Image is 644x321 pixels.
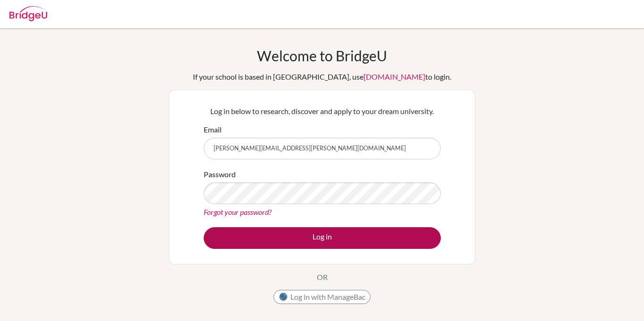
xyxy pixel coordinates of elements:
p: Log in below to research, discover and apply to your dream university. [204,106,441,117]
div: If your school is based in [GEOGRAPHIC_DATA], use to login. [193,71,451,82]
label: Email [204,124,222,135]
img: Bridge-U [9,6,47,21]
button: Log in [204,227,441,249]
h1: Welcome to BridgeU [257,47,387,64]
a: [DOMAIN_NAME] [363,72,425,81]
button: Log in with ManageBac [273,290,371,304]
p: OR [317,272,328,283]
a: Forgot your password? [204,207,272,216]
label: Password [204,169,236,180]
